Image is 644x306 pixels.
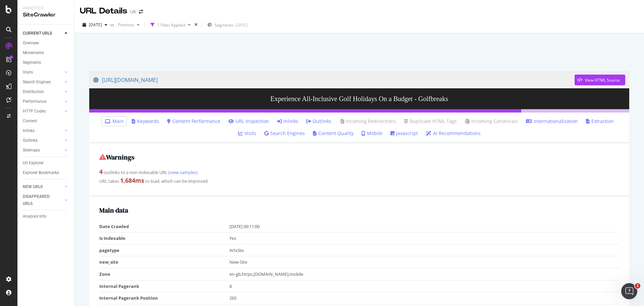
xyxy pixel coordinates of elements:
[23,147,63,154] a: Sitemaps
[404,118,457,125] a: Duplicate HTML Tags
[23,98,63,105] a: Performance
[229,256,620,268] td: New-Site
[23,69,63,76] a: Visits
[229,244,620,256] td: Articles
[306,118,331,125] a: Outlinks
[426,130,481,137] a: AI Recommendations
[23,79,63,86] a: Search Engines
[23,169,59,176] div: Explorer Bookmarks
[205,19,250,30] button: Segments[DATE]
[362,130,382,137] a: Mobile
[23,160,44,167] div: Url Explorer
[621,283,637,299] iframe: Intercom live chat
[228,118,269,125] a: URL Inspection
[99,168,103,176] strong: 4
[99,154,619,161] h2: Warnings
[157,22,185,28] div: 1 Filter Applied
[99,256,229,268] td: new_site
[635,283,640,289] span: 1
[586,118,614,125] a: Extraction
[390,130,418,137] a: Javascript
[89,88,629,109] h3: Experience All-Inclusive Golf Holidays On a Budget - Golfbreaks
[23,108,46,115] div: HTTP Codes
[167,118,220,125] a: Content Performance
[585,77,620,83] div: View HTML Source
[23,118,69,125] a: Content
[93,72,575,88] a: [URL][DOMAIN_NAME]
[229,232,620,245] td: Yes
[339,118,396,125] a: Incoming Redirections
[99,207,619,214] h2: Main data
[105,118,124,125] a: Main
[99,221,229,232] td: Date Crawled
[23,183,43,190] div: NEW URLS
[23,169,69,176] a: Explorer Bookmarks
[99,176,619,185] div: URL takes to load, which can be improved
[23,183,63,190] a: NEW URLS
[575,75,625,85] button: View HTML Source
[23,193,57,207] div: DISAPPEARED URLS
[23,88,44,95] div: Distribution
[23,88,63,95] a: Distribution
[23,69,33,76] div: Visits
[23,59,41,66] div: Segments
[229,280,620,292] td: 8
[193,21,199,28] div: times
[120,176,144,184] strong: 1,684 ms
[80,19,110,30] button: [DATE]
[313,130,354,137] a: Content Quality
[23,79,51,86] div: Search Engines
[115,19,142,30] button: Previous
[99,232,229,245] td: Is Indexable
[167,169,198,175] a: (view samples)
[139,9,143,14] div: arrow-right-arrow-left
[229,292,620,304] td: 265
[277,118,298,125] a: Inlinks
[229,221,620,232] td: [DATE] 00:11:00
[23,11,69,19] div: SiteCrawler
[23,137,63,144] a: Outlinks
[23,49,69,56] a: Movements
[99,168,619,176] div: outlinks to a non-indexable URL
[23,147,40,154] div: Sitemaps
[23,118,37,125] div: Content
[99,244,229,256] td: pagetype
[23,213,46,220] div: Analysis Info
[23,137,38,144] div: Outlinks
[229,268,620,280] td: en-gb,https,[DOMAIN_NAME],mobile
[99,292,229,304] td: Internal Pagerank Position
[23,30,52,37] div: CURRENT URLS
[23,59,69,66] a: Segments
[526,118,578,125] a: Internationalization
[23,40,69,47] a: Overview
[80,5,127,17] div: URL Details
[110,22,115,28] span: vs
[23,5,69,11] div: Analytics
[132,118,159,125] a: Keywords
[235,22,248,28] div: [DATE]
[89,22,102,28] span: 2025 Sep. 6th
[23,108,63,115] a: HTTP Codes
[238,130,256,137] a: Visits
[23,49,44,56] div: Movements
[264,130,305,137] a: Search Engines
[23,127,35,134] div: Inlinks
[23,193,63,207] a: DISAPPEARED URLS
[23,40,39,47] div: Overview
[148,19,193,30] button: 1 Filter Applied
[99,268,229,280] td: Zone
[465,118,518,125] a: Incoming Canonicals
[23,213,69,220] a: Analysis Info
[130,8,136,15] div: UK
[23,98,46,105] div: Performance
[115,22,134,28] span: Previous
[23,30,63,37] a: CURRENT URLS
[99,280,229,292] td: Internal Pagerank
[23,127,63,134] a: Inlinks
[23,160,69,167] a: Url Explorer
[215,22,233,28] span: Segments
